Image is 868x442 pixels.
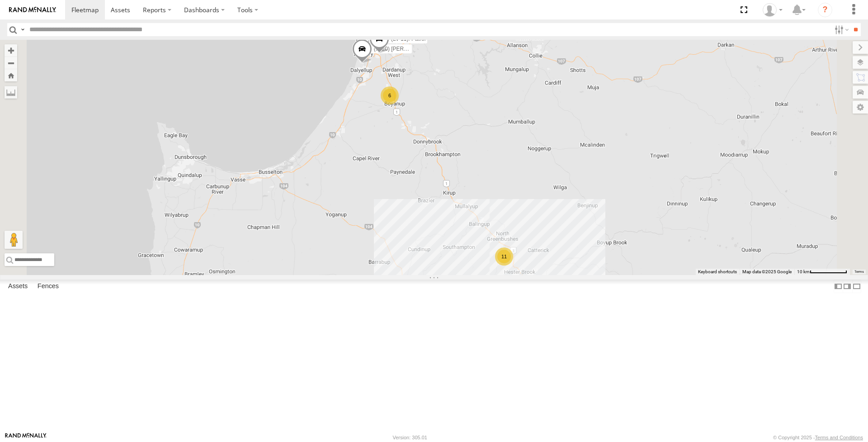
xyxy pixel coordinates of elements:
[831,23,850,36] label: Search Filter Options
[5,44,17,57] button: Zoom in
[843,280,852,293] label: Dock Summary Table to the Right
[381,86,399,105] div: 6
[33,280,63,293] label: Fences
[818,3,832,17] i: ?
[794,269,850,275] button: Map scale: 10 km per 79 pixels
[815,435,863,440] a: Terms and Conditions
[742,269,792,274] span: Map data ©2025 Google
[853,101,868,114] label: Map Settings
[5,69,17,81] button: Zoom Home
[19,23,26,36] label: Search Query
[852,280,861,293] label: Hide Summary Table
[797,269,810,274] span: 10 km
[854,270,864,274] a: Terms
[5,57,17,69] button: Zoom out
[834,280,843,293] label: Dock Summary Table to the Left
[773,435,863,440] div: © Copyright 2025 -
[5,433,47,442] a: Visit our Website
[5,86,17,99] label: Measure
[4,280,32,293] label: Assets
[5,231,23,249] button: Drag Pegman onto the map to open Street View
[9,7,56,13] img: rand-logo.svg
[374,46,436,52] span: (LV20) [PERSON_NAME]
[759,3,786,17] div: Sandra Machin
[698,269,737,275] button: Keyboard shortcuts
[393,435,427,440] div: Version: 305.01
[495,247,513,266] div: 11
